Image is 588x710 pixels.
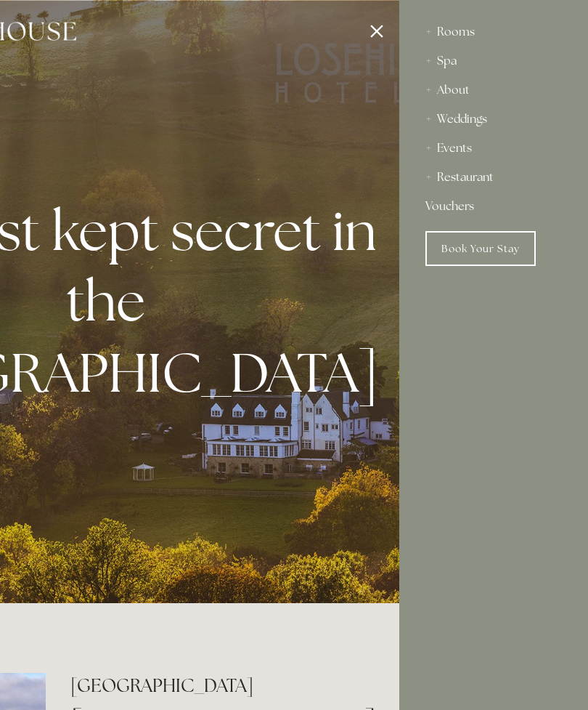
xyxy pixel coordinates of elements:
div: Rooms [425,17,562,47]
a: Vouchers [425,192,562,221]
div: About [425,76,562,105]
div: Spa [425,47,562,76]
div: Weddings [425,105,562,134]
div: Events [425,134,562,163]
div: Restaurant [425,163,562,192]
a: Book Your Stay [425,231,536,266]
